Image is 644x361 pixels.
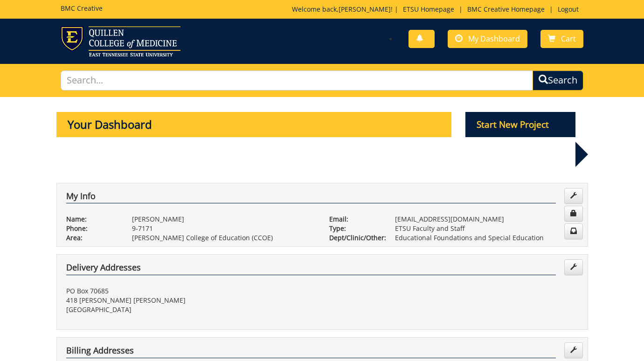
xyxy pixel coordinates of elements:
[66,224,118,233] p: Phone:
[395,215,578,224] p: [EMAIL_ADDRESS][DOMAIN_NAME]
[395,224,578,233] p: ETSU Faculty and Staff
[465,112,575,137] p: Start New Project
[533,70,583,90] button: Search
[66,296,315,305] p: 418 [PERSON_NAME] [PERSON_NAME]
[66,233,118,243] p: Area:
[61,26,180,56] img: ETSU logo
[61,70,533,90] input: Search...
[540,30,583,48] a: Cart
[564,188,583,204] a: Edit Info
[329,215,381,224] p: Email:
[398,5,459,14] a: ETSU Homepage
[553,5,583,14] a: Logout
[66,346,556,358] h4: Billing Addresses
[564,223,583,239] a: Change Communication Preferences
[56,112,452,137] p: Your Dashboard
[465,121,575,130] a: Start New Project
[66,305,315,314] p: [GEOGRAPHIC_DATA]
[561,34,576,44] span: Cart
[132,215,315,224] p: [PERSON_NAME]
[329,233,381,243] p: Dept/Clinic/Other:
[61,5,103,12] h5: BMC Creative
[66,192,556,204] h4: My Info
[564,342,583,358] a: Edit Addresses
[564,206,583,222] a: Change Password
[66,215,118,224] p: Name:
[66,286,315,296] p: PO Box 70685
[66,263,556,275] h4: Delivery Addresses
[339,5,391,14] a: [PERSON_NAME]
[564,259,583,275] a: Edit Addresses
[448,30,527,48] a: My Dashboard
[292,5,583,14] p: Welcome back, ! | | |
[463,5,549,14] a: BMC Creative Homepage
[132,233,315,243] p: [PERSON_NAME] College of Education (CCOE)
[329,224,381,233] p: Type:
[132,224,315,233] p: 9-7171
[468,34,520,44] span: My Dashboard
[395,233,578,243] p: Educational Foundations and Special Education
